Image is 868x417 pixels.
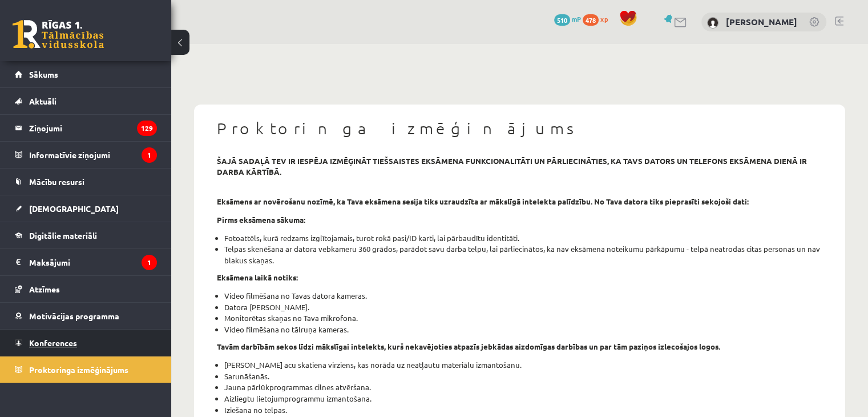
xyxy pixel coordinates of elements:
i: 1 [142,147,157,163]
span: Atzīmes [29,284,60,294]
i: 129 [137,121,157,136]
a: Informatīvie ziņojumi1 [15,142,157,168]
span: [DEMOGRAPHIC_DATA] [29,203,119,214]
strong: Pirms eksāmena sākuma: [217,215,305,224]
li: Jauna pārlūkprogrammas cilnes atvēršana. [224,382,822,393]
a: Aktuāli [15,88,157,114]
li: Video filmēšana no tālruņa kameras. [224,324,822,335]
img: Jana Anna Kārkliņa [707,17,718,29]
li: Monitorētas skaņas no Tava mikrofona. [224,312,822,324]
legend: Informatīvie ziņojumi [29,142,157,168]
a: Atzīmes [15,276,157,302]
a: Sākums [15,61,157,87]
a: Konferences [15,330,157,356]
strong: šajā sadaļā tev ir iespēja izmēģināt tiešsaistes eksāmena funkcionalitāti un pārliecināties, ka t... [217,156,807,177]
span: Digitālie materiāli [29,230,97,240]
a: Rīgas 1. Tālmācības vidusskola [13,20,104,49]
span: Konferences [29,338,77,348]
legend: Ziņojumi [29,115,157,141]
strong: Tavām darbībām sekos līdzi mākslīgai intelekts, kurš nekavējoties atpazīs jebkādas aizdomīgas dar... [217,342,720,351]
span: 510 [554,14,570,26]
li: Datora [PERSON_NAME]. [224,302,822,313]
a: [DEMOGRAPHIC_DATA] [15,195,157,222]
span: 478 [583,14,599,26]
legend: Maksājumi [29,249,157,275]
a: Maksājumi1 [15,249,157,275]
span: Sākums [29,69,58,79]
li: [PERSON_NAME] acu skatiena virziens, kas norāda uz neatļautu materiālu izmantošanu. [224,359,822,371]
a: Proktoringa izmēģinājums [15,356,157,383]
strong: Eksāmena laikā notiks: [217,272,298,282]
span: mP [572,14,581,23]
strong: Eksāmens ar novērošanu nozīmē, ka Tava eksāmena sesija tiks uzraudzīta ar mākslīgā intelekta palī... [217,197,749,206]
li: Telpas skenēšana ar datora vebkameru 360 grādos, parādot savu darba telpu, lai pārliecinātos, ka ... [224,243,822,266]
span: Motivācijas programma [29,311,119,321]
span: xp [600,14,608,23]
a: [PERSON_NAME] [726,16,797,27]
li: Fotoattēls, kurā redzams izglītojamais, turot rokā pasi/ID karti, lai pārbaudītu identitāti. [224,232,822,244]
a: Motivācijas programma [15,303,157,329]
span: Mācību resursi [29,177,84,187]
h1: Proktoringa izmēģinājums [217,119,822,138]
a: 510 mP [554,14,581,23]
a: Digitālie materiāli [15,222,157,248]
a: Ziņojumi129 [15,115,157,141]
a: 478 xp [583,14,613,23]
li: Sarunāšanās. [224,371,822,382]
span: Proktoringa izmēģinājums [29,364,128,375]
a: Mācību resursi [15,169,157,195]
li: Aizliegtu lietojumprogrammu izmantošana. [224,393,822,404]
li: Iziešana no telpas. [224,404,822,416]
span: Aktuāli [29,96,56,106]
li: Video filmēšana no Tavas datora kameras. [224,290,822,302]
i: 1 [142,255,157,270]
